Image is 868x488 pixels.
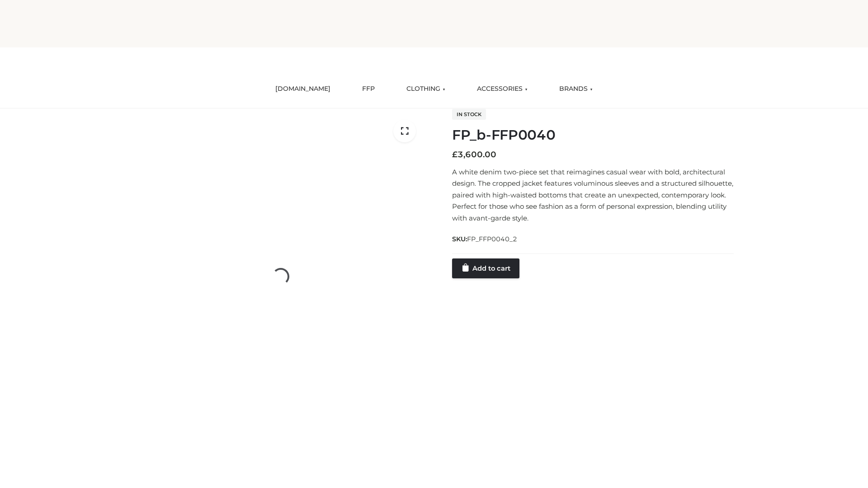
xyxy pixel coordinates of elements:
span: SKU: [452,234,518,244]
a: [DOMAIN_NAME] [269,79,337,99]
span: FP_FFP0040_2 [467,235,517,243]
h1: FP_b-FFP0040 [452,127,734,143]
a: ACCESSORIES [470,79,534,99]
a: FFP [355,79,382,99]
a: BRANDS [552,79,599,99]
span: In stock [452,109,486,120]
p: A white denim two-piece set that reimagines casual wear with bold, architectural design. The crop... [452,166,734,224]
a: CLOTHING [400,79,452,99]
a: Add to cart [452,258,519,278]
span: £ [452,150,458,160]
bdi: 3,600.00 [452,150,496,160]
